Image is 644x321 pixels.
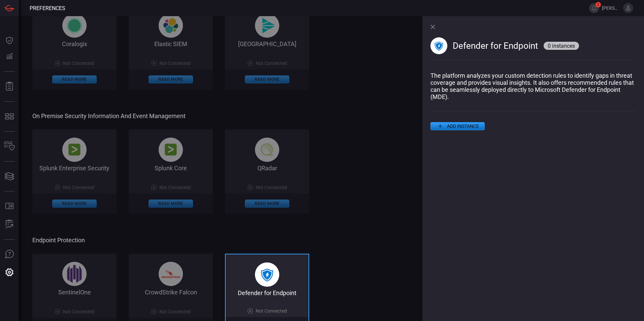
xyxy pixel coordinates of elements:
div: Defender for Endpoint [226,289,309,296]
button: MITRE - Detection Posture [1,108,18,124]
button: Ask Us A Question [1,246,18,262]
img: microsoft_defender-D-kA0Dc-.png [430,37,447,54]
button: ALERT ANALYSIS [1,216,18,233]
span: Defender for Endpoint [453,41,538,51]
span: 0 [548,43,551,49]
button: Reports [1,78,18,95]
img: microsoft_defender-D-kA0Dc-.png [255,262,279,287]
span: [PERSON_NAME].[PERSON_NAME] [602,5,620,11]
button: 2 [589,3,599,13]
span: instances [552,43,575,49]
button: Inventory [1,138,18,154]
button: Preferences [1,264,18,281]
span: Endpoint Protection [32,237,427,244]
button: Detections [1,48,18,65]
button: ADD INSTANCE [430,122,485,130]
span: On Premise Security Information and Event Management [32,112,427,119]
button: Rule Catalog [1,198,18,214]
p: The platform analyzes your custom detection rules to identify gaps in threat coverage and provide... [430,72,636,100]
span: 2 [595,2,601,7]
button: Cards [1,168,18,184]
span: Preferences [30,5,65,11]
button: Dashboard [1,32,18,48]
span: Not Connected [256,308,287,314]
